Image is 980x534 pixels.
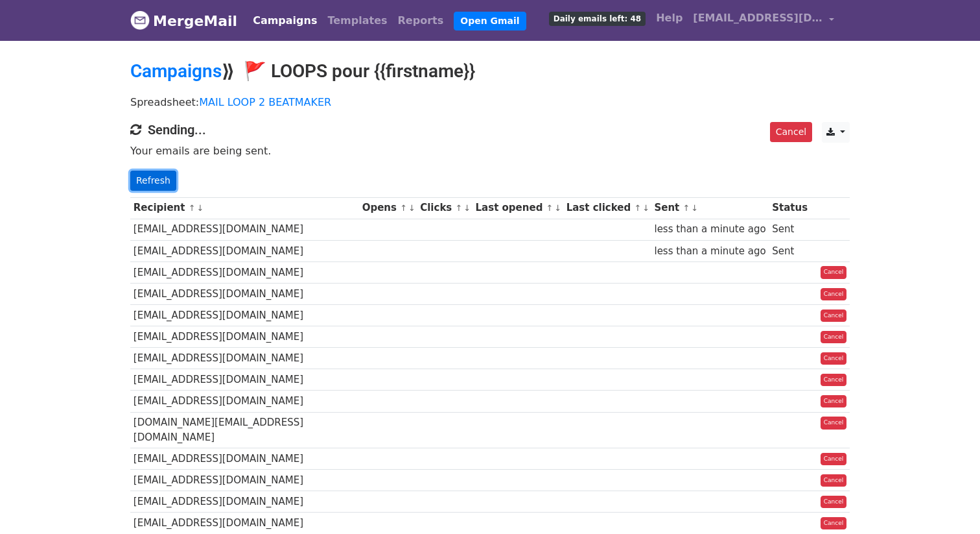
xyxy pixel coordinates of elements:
a: ↑ [400,203,407,213]
th: Last clicked [563,197,651,219]
td: [EMAIL_ADDRESS][DOMAIN_NAME] [130,369,359,391]
th: Status [769,197,810,219]
td: [EMAIL_ADDRESS][DOMAIN_NAME] [130,348,359,369]
a: Cancel [821,374,847,387]
td: [EMAIL_ADDRESS][DOMAIN_NAME] [130,470,359,491]
a: ↑ [546,203,554,213]
td: [EMAIL_ADDRESS][DOMAIN_NAME] [130,513,359,534]
a: Cancel [821,496,847,509]
div: less than a minute ago [654,222,765,237]
a: Cancel [821,453,847,466]
a: MergeMail [130,7,237,34]
a: MAIL LOOP 2 BEATMAKER [199,96,331,108]
td: Sent [769,240,810,261]
a: ↓ [196,203,204,213]
div: Widget de chat [915,472,980,534]
a: Daily emails left: 48 [544,5,651,31]
p: Your emails are being sent. [130,144,850,158]
td: Sent [769,219,810,240]
a: Cancel [821,352,847,365]
th: Opens [359,197,417,219]
td: [EMAIL_ADDRESS][DOMAIN_NAME] [130,261,359,283]
td: [EMAIL_ADDRESS][DOMAIN_NAME] [130,448,359,470]
th: Last opened [472,197,563,219]
th: Recipient [130,197,359,219]
a: Help [651,5,688,31]
a: ↓ [691,203,698,213]
a: Campaigns [248,8,322,34]
td: [EMAIL_ADDRESS][DOMAIN_NAME] [130,305,359,326]
a: ↓ [408,203,415,213]
a: ↑ [683,203,690,213]
p: Spreadsheet: [130,95,850,109]
a: ↑ [634,203,641,213]
a: Reports [393,8,449,34]
a: Cancel [821,288,847,301]
a: Campaigns [130,60,222,82]
th: Clicks [417,197,472,219]
td: [EMAIL_ADDRESS][DOMAIN_NAME] [130,240,359,261]
a: Cancel [821,474,847,487]
a: Cancel [821,417,847,430]
a: ↓ [463,203,471,213]
a: Cancel [821,395,847,408]
a: ↓ [642,203,649,213]
td: [EMAIL_ADDRESS][DOMAIN_NAME] [130,326,359,348]
span: [EMAIL_ADDRESS][DOMAIN_NAME] [693,10,822,26]
h4: Sending... [130,122,850,138]
td: [EMAIL_ADDRESS][DOMAIN_NAME] [130,283,359,304]
span: Daily emails left: 48 [549,12,646,26]
td: [EMAIL_ADDRESS][DOMAIN_NAME] [130,391,359,412]
a: Open Gmail [454,12,526,30]
td: [DOMAIN_NAME][EMAIL_ADDRESS][DOMAIN_NAME] [130,412,359,448]
a: Refresh [130,171,176,191]
a: ↑ [189,203,196,213]
td: [EMAIL_ADDRESS][DOMAIN_NAME] [130,491,359,513]
a: Cancel [821,331,847,344]
div: less than a minute ago [654,244,765,259]
a: Cancel [821,309,847,322]
a: Templates [322,8,392,34]
a: [EMAIL_ADDRESS][DOMAIN_NAME] [688,5,839,36]
a: Cancel [821,517,847,530]
a: ↓ [554,203,561,213]
img: MergeMail logo [130,10,150,30]
h2: ⟫ 🚩 LOOPS pour {{firstname}} [130,60,850,82]
a: Cancel [770,122,812,142]
a: ↑ [456,203,463,213]
td: [EMAIL_ADDRESS][DOMAIN_NAME] [130,219,359,240]
th: Sent [651,197,769,219]
a: Cancel [821,266,847,279]
iframe: Chat Widget [915,472,980,534]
